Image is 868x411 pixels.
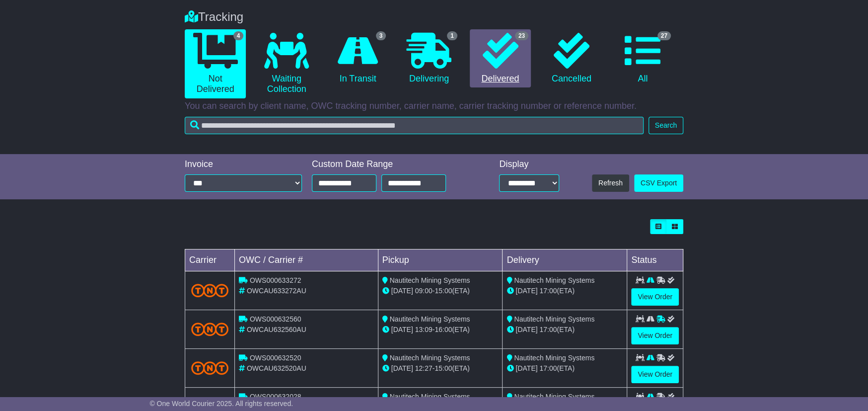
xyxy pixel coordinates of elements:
span: 17:00 [539,364,557,372]
span: Nautitech Mining Systems [390,315,470,323]
div: - (ETA) [382,325,499,335]
span: [DATE] [515,287,537,295]
span: Nautitech Mining Systems [390,393,470,401]
span: OWS000632560 [250,315,301,323]
span: Nautitech Mining Systems [514,315,594,323]
a: 23 Delivered [470,29,531,88]
button: Refresh [592,174,629,192]
a: Waiting Collection [256,29,317,98]
div: (ETA) [506,363,623,374]
span: 1 [447,31,457,40]
a: View Order [631,366,679,383]
span: 13:09 [415,326,433,333]
span: 15:00 [434,364,452,372]
div: Tracking [180,10,688,24]
span: [DATE] [391,364,413,372]
span: 3 [376,31,386,40]
span: OWCAU633272AU [247,287,306,295]
td: Pickup [378,249,503,271]
span: 16:00 [434,326,452,333]
span: Nautitech Mining Systems [390,276,470,284]
span: OWS000633272 [250,276,301,284]
span: 17:00 [539,326,557,333]
p: You can search by client name, OWC tracking number, carrier name, carrier tracking number or refe... [185,101,683,112]
a: Cancelled [541,29,602,88]
span: 23 [515,31,528,40]
td: Delivery [503,249,627,271]
span: OWCAU632560AU [247,326,306,333]
div: (ETA) [506,325,623,335]
span: 4 [233,31,244,40]
img: TNT_Domestic.png [191,361,228,375]
span: 27 [657,31,671,40]
a: 3 In Transit [327,29,388,88]
span: OWCAU632520AU [247,364,306,372]
span: Nautitech Mining Systems [514,354,594,362]
span: Nautitech Mining Systems [514,393,594,401]
span: [DATE] [515,364,537,372]
span: [DATE] [515,326,537,333]
img: TNT_Domestic.png [191,284,228,297]
span: Nautitech Mining Systems [390,354,470,362]
span: OWS000632520 [250,354,301,362]
div: Invoice [185,159,302,170]
span: 09:00 [415,287,433,295]
div: Custom Date Range [312,159,471,170]
span: Nautitech Mining Systems [514,276,594,284]
span: 12:27 [415,364,433,372]
div: (ETA) [506,286,623,296]
span: 15:00 [434,287,452,295]
img: TNT_Domestic.png [191,323,228,336]
div: - (ETA) [382,286,499,296]
td: Carrier [185,249,235,271]
a: CSV Export [634,174,683,192]
span: OWS000632028 [250,393,301,401]
a: View Order [631,327,679,344]
span: [DATE] [391,326,413,333]
div: - (ETA) [382,363,499,374]
td: OWC / Carrier # [235,249,378,271]
td: Status [627,249,683,271]
a: 4 Not Delivered [185,29,246,98]
button: Search [649,117,683,134]
div: Display [499,159,559,170]
span: [DATE] [391,287,413,295]
a: 1 Delivering [398,29,459,88]
span: 17:00 [539,287,557,295]
a: 27 All [612,29,673,88]
span: © One World Courier 2025. All rights reserved. [149,400,293,408]
a: View Order [631,288,679,306]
